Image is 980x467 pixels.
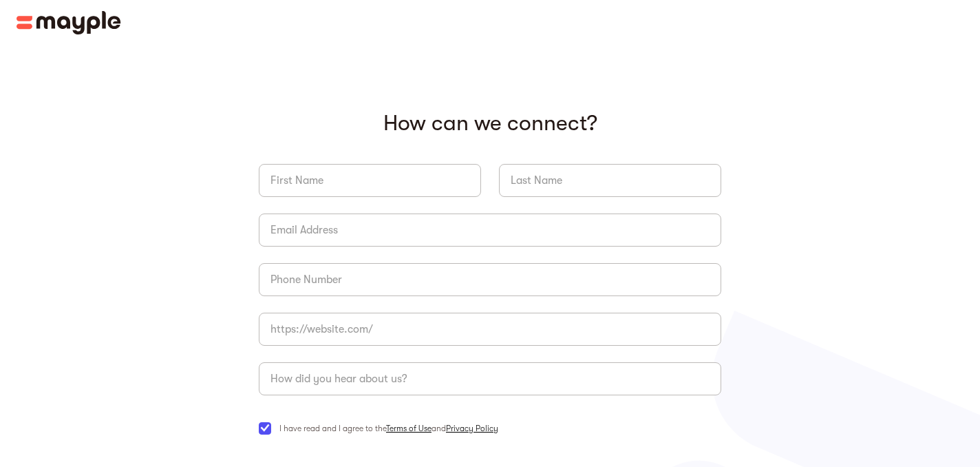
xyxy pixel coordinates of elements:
form: briefForm [259,110,721,464]
input: How did you hear about us? [259,362,721,395]
input: Email Address [259,214,721,247]
input: https://website.com/ [259,313,721,346]
img: Mayple logo [17,11,121,34]
input: First Name [259,164,481,197]
a: Privacy Policy [446,424,498,433]
span: I have read and I agree to the and [279,420,498,437]
input: Phone Number [259,263,721,296]
a: Terms of Use [386,424,432,433]
p: How can we connect? [259,110,721,136]
input: Last Name [499,164,721,197]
